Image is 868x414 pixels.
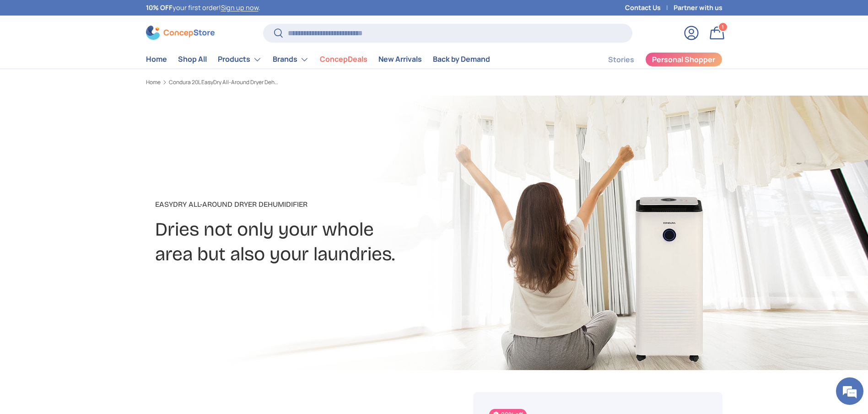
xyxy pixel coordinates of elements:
[221,3,259,12] a: Sign up now
[146,3,260,13] p: your first order! .
[146,26,215,40] img: ConcepStore
[652,56,715,63] span: Personal Shopper
[586,50,722,69] nav: Secondary
[218,50,262,69] a: Products
[146,78,452,86] nav: Breadcrumbs
[212,50,267,69] summary: Products
[155,199,507,210] p: EasyDry All-Around Dryer Dehumidifier
[267,50,314,69] summary: Brands
[155,217,507,267] h2: Dries not only your whole area but also your laundries.
[146,50,490,69] nav: Primary
[320,50,367,68] a: ConcepDeals
[433,50,490,68] a: Back by Demand
[169,80,279,85] a: Condura 20L EasyDry All-Around Dryer Dehumidifier
[178,50,207,68] a: Shop All
[378,50,422,68] a: New Arrivals
[146,50,167,68] a: Home
[645,52,722,67] a: Personal Shopper
[273,50,309,69] a: Brands
[674,3,722,13] a: Partner with us
[146,80,161,85] a: Home
[608,51,634,69] a: Stories
[625,3,674,13] a: Contact Us
[722,23,724,30] span: 1
[146,3,173,12] strong: 10% OFF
